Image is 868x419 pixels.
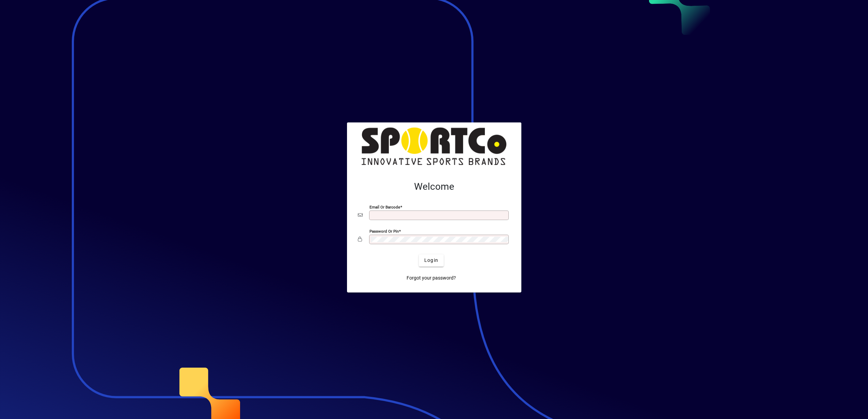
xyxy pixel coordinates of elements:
[419,254,444,267] button: Login
[369,204,400,209] mat-label: Email or Barcode
[404,272,459,284] a: Forgot your password?
[369,229,399,233] mat-label: Password or Pin
[358,181,510,192] h2: Welcome
[407,274,456,282] span: Forgot your password?
[424,257,438,264] span: Login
